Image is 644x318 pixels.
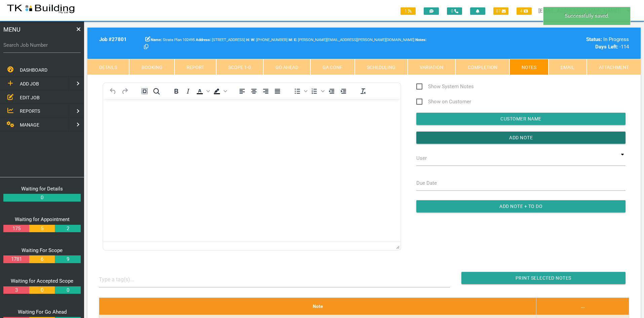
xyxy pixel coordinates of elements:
b: Status: [586,36,602,42]
th: ... [536,297,629,315]
span: 0 [447,7,462,15]
a: Details [87,59,129,75]
b: Days Left: [595,44,618,50]
button: Find and replace [151,86,162,96]
a: GA Conf [310,59,354,75]
button: Justify [272,86,283,96]
a: Waiting for Details [21,186,63,192]
div: Text color Black [194,86,211,96]
button: Bold [171,86,182,96]
button: Select all [139,86,150,96]
span: EDIT JOB [20,95,40,100]
iframe: Rich Text Area [103,99,401,242]
span: [PHONE_NUMBER] [251,38,288,42]
b: E: [294,38,297,42]
span: MENU [3,25,21,34]
span: 4 [517,7,532,15]
div: Bullet list [292,86,308,96]
span: Show System Notes [416,82,474,91]
button: Italic [182,86,194,96]
input: Type a tag(s)... [99,272,149,287]
th: Note [99,297,536,315]
a: Variation [408,59,455,75]
span: REPORTS [20,108,40,114]
a: Waiting for Appointment [15,216,70,222]
a: Go Ahead [263,59,310,75]
label: Search Job Number [3,41,81,49]
a: 6 [29,255,55,263]
a: Report [175,59,216,75]
b: Notes: [415,38,426,42]
b: Name: [151,38,162,42]
button: Increase indent [338,86,349,96]
span: Show on Customer [416,98,471,106]
span: 87 [493,7,508,15]
a: Waiting For Scope [22,247,63,253]
a: 1781 [3,255,29,263]
a: 175 [3,225,29,233]
input: Print Selected Notes [461,272,626,284]
button: Align left [236,86,248,96]
div: Press the Up and Down arrow keys to resize the editor. [396,243,400,249]
div: Background color Black [211,86,228,96]
input: Customer Name [416,113,626,125]
span: 1 [401,7,416,15]
span: Strata Plan 102495 [151,38,195,42]
a: Scope 1-0 [216,59,263,75]
button: Decrease indent [326,86,337,96]
span: [PERSON_NAME][EMAIL_ADDRESS][PERSON_NAME][DOMAIN_NAME] [294,38,414,42]
b: W: [251,38,255,42]
span: [STREET_ADDRESS] [196,38,245,42]
div: In Progress -114 [502,36,629,51]
div: Numbered list [309,86,326,96]
button: Redo [119,86,130,96]
b: Job # 27801 [99,36,127,42]
a: 9 [55,255,80,263]
button: Clear formatting [357,86,369,96]
span: MANAGE [20,122,39,128]
a: 0 [55,286,80,294]
label: Due Date [416,179,437,187]
img: s3file [7,3,75,14]
button: Align center [248,86,260,96]
a: Scheduling [355,59,408,75]
a: Email [548,59,586,75]
a: Attachment [587,59,641,75]
button: Align right [260,86,271,96]
b: M: [289,38,293,42]
a: Click here copy customer information. [144,44,148,50]
input: Add Note + To Do [416,200,626,212]
a: 2 [55,225,80,233]
span: ADD JOB [20,81,39,86]
b: Address: [196,38,211,42]
a: 0 [3,194,81,202]
input: Add Note [416,132,626,144]
a: Waiting For Go Ahead [18,309,67,315]
a: Waiting for Accepted Scope [11,278,73,284]
a: Notes [509,59,548,75]
a: 3 [3,286,29,294]
a: Completion [455,59,509,75]
button: Undo [107,86,119,96]
b: H: [246,38,250,42]
span: DASHBOARD [20,67,47,73]
a: 5 [29,225,55,233]
div: Successfully saved. [543,7,631,25]
a: Booking [129,59,174,75]
a: 0 [29,286,55,294]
